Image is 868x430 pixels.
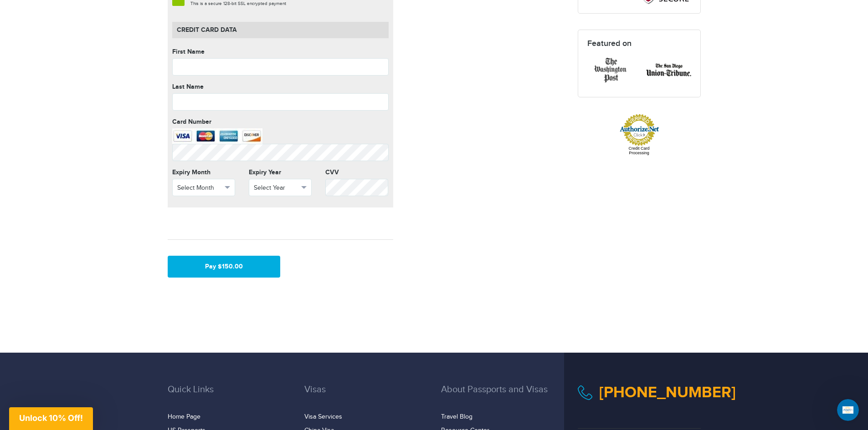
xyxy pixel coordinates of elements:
h3: About Passports and Visas [441,384,564,408]
img: Authorize.Net Merchant - Click to Verify [619,113,660,146]
a: [PHONE_NUMBER] [599,383,736,402]
span: Unlock 10% Off! [19,413,83,423]
label: CVV [325,168,388,177]
h3: Quick Links [168,384,291,408]
img: We accept: Visa, Master, Discover, American Express [172,128,262,144]
label: Expiry Year [249,168,312,177]
div: Unlock 10% Off! [9,407,93,430]
a: Travel Blog [441,413,473,420]
span: This is a secure 128-bit SSL encrypted payment [190,1,286,6]
a: Visa Services [304,413,342,420]
h4: Credit Card data [172,22,389,38]
a: Credit Card Processing [628,146,649,155]
label: Last Name [172,82,389,91]
label: Expiry Month [172,168,235,177]
h3: Visas [304,384,427,408]
button: Select Month [172,179,235,196]
a: Home Page [168,413,200,420]
button: Pay $150.00 [168,256,281,278]
img: featured-post.png [587,57,632,83]
label: Card Number [172,117,389,126]
span: Select Year [254,183,298,192]
img: featured-tribune.png [646,57,691,83]
span: Select Month [177,183,222,192]
h4: Featured on [587,39,691,48]
iframe: Intercom live chat [837,399,859,421]
label: First Name [172,47,389,56]
button: Select Year [249,179,312,196]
